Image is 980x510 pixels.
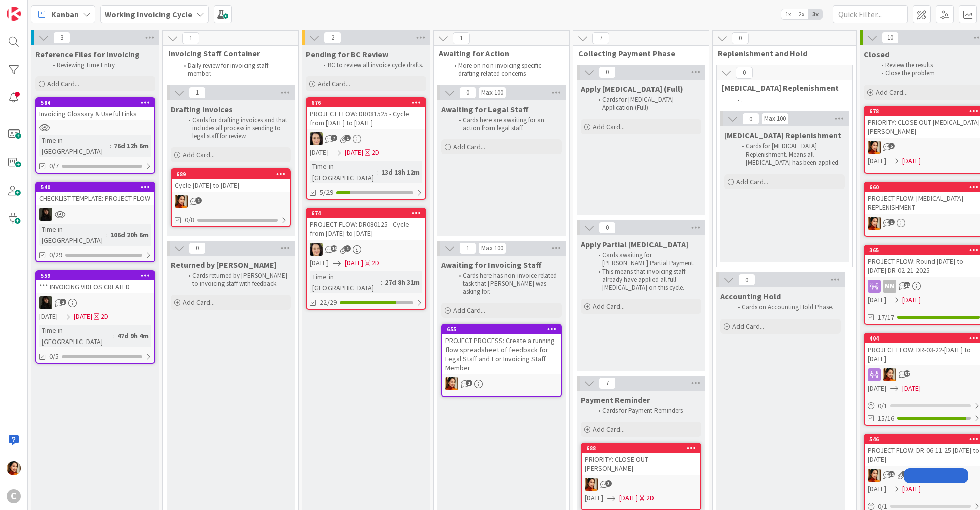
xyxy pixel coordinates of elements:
[808,9,822,19] span: 3x
[307,107,425,129] div: PROJECT FLOW: DR081525 - Cycle from [DATE] to [DATE]
[581,239,688,249] span: Apply Partial Retainer
[593,407,700,415] li: Cards for Payment Reminders
[449,62,558,78] li: More on non invoicing specific drafting related concerns
[171,104,233,114] span: Drafting Invoices
[178,62,287,78] li: Daily review for invoicing staff member.
[442,334,561,374] div: PROJECT PROCESS: Create a running flow spreadsheet of feedback for Legal Staff and For Invoicing ...
[310,161,377,183] div: Time in [GEOGRAPHIC_DATA]
[453,32,470,44] span: 1
[105,9,192,19] b: Working Invoicing Cycle
[106,229,108,240] span: :
[882,32,899,44] span: 10
[878,413,894,424] span: 15/16
[39,325,113,347] div: Time in [GEOGRAPHIC_DATA]
[331,245,337,252] span: 16
[36,208,154,221] div: ES
[864,49,889,59] span: Closed
[599,66,616,78] span: 0
[441,104,529,114] span: Awaiting for Legal Staff
[382,277,422,288] div: 27d 8h 31m
[795,9,808,19] span: 2x
[781,9,795,19] span: 1x
[36,296,154,309] div: ES
[372,258,379,268] div: 2D
[36,98,154,107] div: 584
[442,377,561,390] div: PM
[742,113,759,125] span: 0
[324,32,341,44] span: 2
[307,209,425,240] div: 674PROJECT FLOW: DR080125 - Cycle from [DATE] to [DATE]
[39,224,106,246] div: Time in [GEOGRAPHIC_DATA]
[320,187,333,198] span: 5/29
[868,295,886,305] span: [DATE]
[111,140,151,151] div: 76d 12h 6m
[833,5,908,23] input: Quick Filter...
[736,142,843,167] li: Cards for [MEDICAL_DATA] Replenishment. Means all [MEDICAL_DATA] has been applied.
[738,274,755,286] span: 0
[585,478,598,491] img: PM
[310,258,329,268] span: [DATE]
[36,271,154,293] div: 559*** INVOICING VIDEOS CREATED
[902,295,921,305] span: [DATE]
[442,325,561,334] div: 655
[39,311,58,322] span: [DATE]
[35,49,140,59] span: Reference Files for Invoicing
[331,135,337,141] span: 7
[36,183,154,205] div: 540CHECKLIST TEMPLATE: PROJECT FLOW
[720,291,781,301] span: Accounting Hold
[868,141,881,154] img: PM
[888,219,895,225] span: 1
[189,242,206,254] span: 0
[586,445,700,452] div: 688
[189,87,206,99] span: 1
[306,208,426,310] a: 674PROJECT FLOW: DR080125 - Cycle from [DATE] to [DATE]BL[DATE][DATE]2DTime in [GEOGRAPHIC_DATA]:...
[175,195,188,208] img: PM
[47,61,154,69] li: Reviewing Time Entry
[868,217,881,230] img: PM
[593,302,625,311] span: Add Card...
[868,156,886,166] span: [DATE]
[619,493,638,503] span: [DATE]
[453,272,560,296] li: Cards here has non-invoice related task that [PERSON_NAME] was asking for.
[310,271,381,293] div: Time in [GEOGRAPHIC_DATA]
[74,311,92,322] span: [DATE]
[49,351,59,362] span: 0/5
[441,260,542,270] span: Awaiting for Invoicing Staff
[311,99,425,106] div: 676
[481,246,503,251] div: Max 100
[593,96,700,112] li: Cards for [MEDICAL_DATA] Application (Full)
[306,49,388,59] span: Pending for BC Review
[888,471,895,477] span: 35
[453,116,560,133] li: Cards here are awaiting for an action from legal staff.
[718,48,844,58] span: Replenishment and Hold
[183,150,215,159] span: Add Card...
[183,298,215,307] span: Add Card...
[36,280,154,293] div: *** INVOICING VIDEOS CREATED
[736,177,768,186] span: Add Card...
[459,87,476,99] span: 0
[445,377,458,390] img: PM
[732,32,749,44] span: 0
[176,171,290,178] div: 689
[172,179,290,192] div: Cycle [DATE] to [DATE]
[35,97,155,174] a: 584Invoicing Glossary & Useful LinksTime in [GEOGRAPHIC_DATA]:76d 12h 6m0/7
[904,370,910,377] span: 37
[582,453,700,475] div: PRIORITY: CLOSE OUT [PERSON_NAME]
[732,96,841,104] li: .
[35,182,155,262] a: 540CHECKLIST TEMPLATE: PROJECT FLOWESTime in [GEOGRAPHIC_DATA]:106d 20h 6m0/29
[593,251,700,268] li: Cards awaiting for [PERSON_NAME] Partial Payment.
[582,444,700,453] div: 688
[876,88,908,97] span: Add Card...
[732,303,839,311] li: Cards on Accounting Hold Phase.
[345,258,363,268] span: [DATE]
[581,395,650,405] span: Payment Reminder
[466,380,472,386] span: 1
[459,242,476,254] span: 1
[318,61,425,69] li: BC to review all invoice cycle drafts.
[481,90,503,95] div: Max 100
[36,107,154,120] div: Invoicing Glossary & Useful Links
[318,79,350,88] span: Add Card...
[442,325,561,374] div: 655PROJECT PROCESS: Create a running flow spreadsheet of feedback for Legal Staff and For Invoici...
[599,222,616,234] span: 0
[183,116,289,141] li: Cards for drafting invoices and that includes all process in sending to legal staff for review.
